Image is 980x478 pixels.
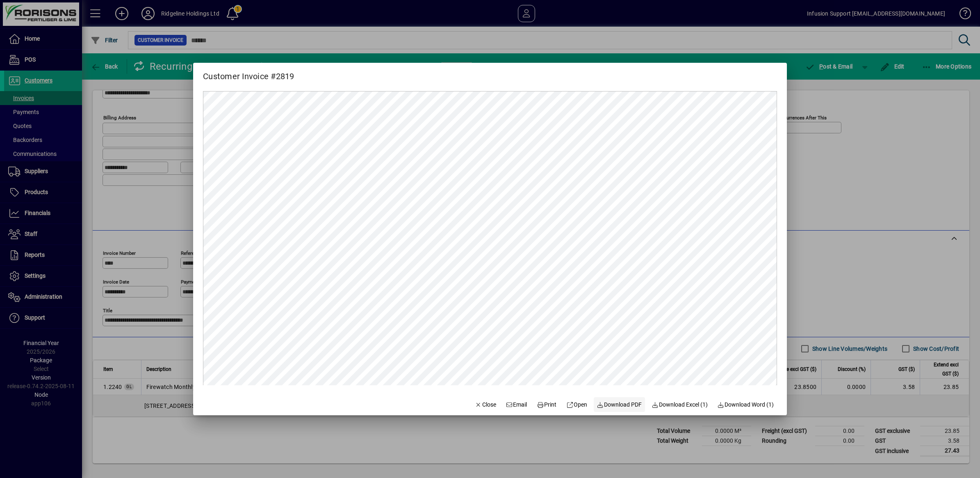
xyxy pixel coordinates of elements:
[566,400,587,409] span: Open
[506,400,527,409] span: Email
[537,400,556,409] span: Print
[718,400,774,409] span: Download Word (1)
[503,397,531,412] button: Email
[533,397,560,412] button: Print
[475,400,496,409] span: Close
[648,397,711,412] button: Download Excel (1)
[193,63,304,83] h2: Customer Invoice #2819
[652,400,708,409] span: Download Excel (1)
[563,397,590,412] a: Open
[597,400,642,409] span: Download PDF
[714,397,777,412] button: Download Word (1)
[472,397,499,412] button: Close
[594,397,645,412] a: Download PDF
